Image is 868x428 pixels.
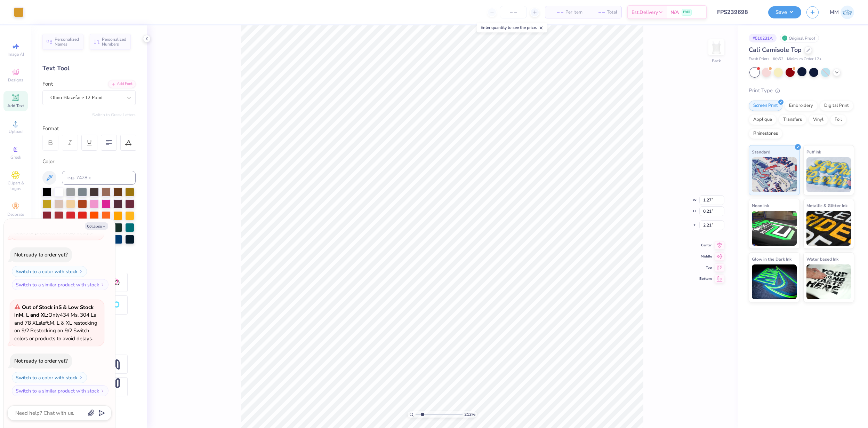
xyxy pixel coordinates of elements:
[806,255,838,263] span: Water based Ink
[809,114,828,125] div: Vinyl
[42,158,136,166] div: Color
[670,9,679,16] span: N/A
[42,125,136,133] div: Format
[830,114,846,125] div: Foil
[830,6,854,19] a: MM
[14,304,97,342] span: Only 434 Ms, 304 Ls and 78 XLs left. M, L & XL restocking on 9/2. Restocking on 9/2. Switch color...
[768,6,801,18] button: Save
[752,255,791,263] span: Glow in the Dark Ink
[42,64,136,73] div: Text Tool
[12,385,108,396] button: Switch to a similar product with stock
[464,411,475,418] span: 213 %
[806,211,851,246] img: Metallic & Glitter Ink
[500,6,527,18] input: – –
[699,265,712,270] span: Top
[79,375,83,380] img: Switch to a color with stock
[8,51,24,57] span: Image AI
[806,148,821,156] span: Puff Ink
[632,9,658,16] span: Est. Delivery
[699,254,712,259] span: Middle
[7,212,24,217] span: Decorate
[14,213,97,236] span: S & M have no restock date yet. Switch colors or products to avoid delays.
[749,56,769,62] span: Fresh Prints
[549,9,563,16] span: – –
[749,34,777,42] div: # 510231A
[12,266,87,277] button: Switch to a color with stock
[79,269,83,274] img: Switch to a color with stock
[773,56,783,62] span: # fp52
[712,58,721,64] div: Back
[108,80,136,88] div: Add Font
[591,9,605,16] span: – –
[477,23,547,32] div: Enter quantity to see the price.
[752,211,797,246] img: Neon Ink
[806,157,851,192] img: Puff Ink
[749,46,802,54] span: Cali Camisole Top
[3,180,28,191] span: Clipart & logos
[752,148,770,156] span: Standard
[820,101,853,111] div: Digital Print
[565,9,582,16] span: Per Item
[752,264,797,299] img: Glow in the Dark Ink
[102,37,127,47] span: Personalized Numbers
[712,5,763,19] input: Untitled Design
[101,389,105,393] img: Switch to a similar product with stock
[101,283,105,287] img: Switch to a similar product with stock
[683,10,690,15] span: FREE
[8,77,23,83] span: Designs
[841,6,854,19] img: Manolo Mariano
[14,357,68,364] div: Not ready to order yet?
[12,279,108,290] button: Switch to a similar product with stock
[607,9,617,16] span: Total
[22,304,63,311] strong: Out of Stock in S
[749,101,782,111] div: Screen Print
[7,103,24,109] span: Add Text
[780,34,819,42] div: Original Proof
[42,80,53,88] label: Font
[749,128,782,139] div: Rhinestones
[779,114,806,125] div: Transfers
[699,276,712,281] span: Bottom
[749,114,777,125] div: Applique
[10,154,21,160] span: Greek
[785,101,818,111] div: Embroidery
[752,202,769,209] span: Neon Ink
[85,222,108,230] button: Collapse
[62,171,136,185] input: e.g. 7428 c
[55,37,79,47] span: Personalized Names
[92,112,136,118] button: Switch to Greek Letters
[830,8,839,16] span: MM
[709,40,723,54] img: Back
[14,251,68,258] div: Not ready to order yet?
[806,202,847,209] span: Metallic & Glitter Ink
[9,129,23,134] span: Upload
[699,243,712,248] span: Center
[787,56,822,62] span: Minimum Order: 12 +
[749,87,854,95] div: Print Type
[752,157,797,192] img: Standard
[806,264,851,299] img: Water based Ink
[12,372,87,383] button: Switch to a color with stock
